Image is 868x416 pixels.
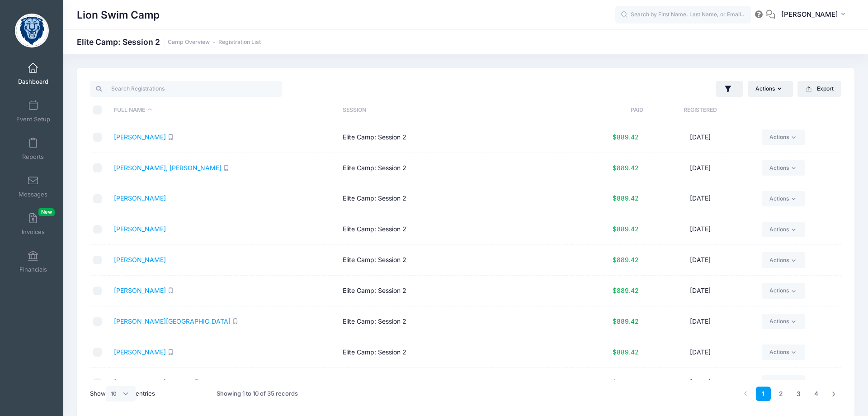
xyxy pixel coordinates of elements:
[338,98,567,122] th: Session: activate to sort column ascending
[613,378,639,386] span: $889.42
[613,348,639,356] span: $889.42
[12,208,55,240] a: InvoicesNew
[114,164,222,172] a: [PERSON_NAME], [PERSON_NAME]
[613,317,639,325] span: $889.42
[762,375,805,391] a: Actions
[12,96,55,127] a: Event Setup
[615,6,751,24] input: Search by First Name, Last Name, or Email...
[114,256,166,263] a: [PERSON_NAME]
[613,225,639,233] span: $889.42
[12,246,55,277] a: Financials
[168,287,174,293] i: SMS enabled
[19,191,47,198] span: Messages
[791,387,806,402] a: 3
[22,153,44,161] span: Reports
[762,191,805,206] a: Actions
[217,383,298,404] div: Showing 1 to 10 of 35 records
[12,171,55,202] a: Messages
[643,153,758,184] td: [DATE]
[90,81,282,96] input: Search Registrations
[762,344,805,360] a: Actions
[168,134,174,140] i: SMS enabled
[114,287,166,294] a: [PERSON_NAME]
[613,256,639,263] span: $889.42
[77,5,160,25] h1: Lion Swim Camp
[567,98,643,122] th: Paid: activate to sort column ascending
[643,337,758,368] td: [DATE]
[77,37,261,47] h1: Elite Camp: Session 2
[338,276,567,306] td: Elite Camp: Session 2
[643,183,758,214] td: [DATE]
[613,133,639,141] span: $889.42
[16,115,50,123] span: Event Setup
[781,10,838,19] span: [PERSON_NAME]
[643,245,758,276] td: [DATE]
[19,266,47,273] span: Financials
[809,387,824,402] a: 4
[109,98,338,122] th: Full Name: activate to sort column descending
[114,133,166,141] a: [PERSON_NAME]
[114,378,192,386] a: [PERSON_NAME], Juniper
[18,78,48,86] span: Dashboard
[232,318,238,324] i: SMS enabled
[168,39,210,46] a: Camp Overview
[762,283,805,298] a: Actions
[797,81,841,96] button: Export
[762,252,805,268] a: Actions
[114,317,231,325] a: [PERSON_NAME][GEOGRAPHIC_DATA]
[338,306,567,337] td: Elite Camp: Session 2
[756,387,771,402] a: 1
[643,98,758,122] th: Registered: activate to sort column ascending
[762,160,805,176] a: Actions
[338,368,567,398] td: Elite Camp: Session 2
[613,194,639,202] span: $889.42
[106,386,136,402] select: Showentries
[114,225,166,233] a: [PERSON_NAME]
[90,386,155,402] label: Show entries
[775,5,854,25] button: [PERSON_NAME]
[613,164,639,172] span: $889.42
[762,129,805,145] a: Actions
[338,183,567,214] td: Elite Camp: Session 2
[193,379,199,385] i: SMS enabled
[12,58,55,90] a: Dashboard
[613,287,639,294] span: $889.42
[338,153,567,184] td: Elite Camp: Session 2
[774,387,788,402] a: 2
[643,276,758,306] td: [DATE]
[762,222,805,237] a: Actions
[643,306,758,337] td: [DATE]
[15,14,49,48] img: Lion Swim Camp
[114,194,166,202] a: [PERSON_NAME]
[114,348,166,356] a: [PERSON_NAME]
[643,214,758,245] td: [DATE]
[338,337,567,368] td: Elite Camp: Session 2
[223,165,229,171] i: SMS enabled
[22,228,45,236] span: Invoices
[643,122,758,153] td: [DATE]
[338,214,567,245] td: Elite Camp: Session 2
[12,133,55,165] a: Reports
[748,81,793,96] button: Actions
[38,208,55,216] span: New
[338,245,567,276] td: Elite Camp: Session 2
[218,39,261,46] a: Registration List
[338,122,567,153] td: Elite Camp: Session 2
[168,349,174,355] i: SMS enabled
[762,314,805,329] a: Actions
[643,368,758,398] td: [DATE]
